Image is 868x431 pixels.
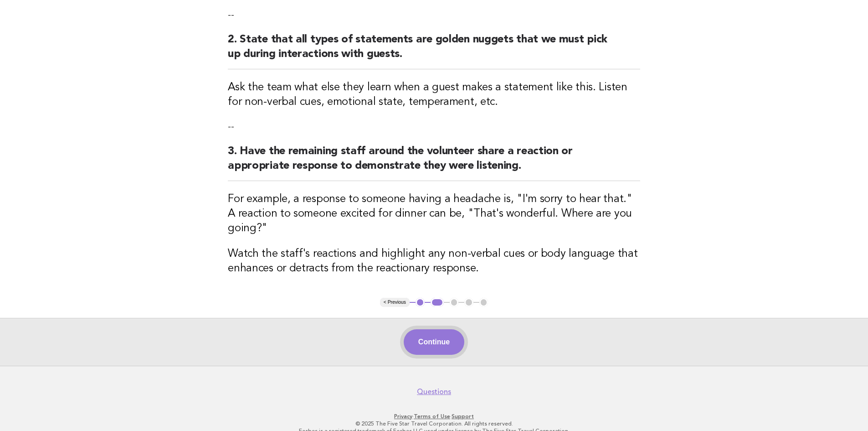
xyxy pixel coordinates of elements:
[228,192,640,236] h3: For example, a response to someone having a headache is, "I'm sorry to hear that." A reaction to ...
[228,9,640,21] p: --
[414,413,450,420] a: Terms of Use
[155,413,713,420] p: · ·
[394,413,412,420] a: Privacy
[416,298,425,307] button: 1
[228,247,640,276] h3: Watch the staff's reactions and highlight any non-verbal cues or body language that enhances or d...
[228,144,640,181] h2: 3. Have the remaining staff around the volunteer share a reaction or appropriate response to demo...
[380,298,410,307] button: < Previous
[452,413,474,420] a: Support
[228,120,640,133] p: --
[417,387,451,396] a: Questions
[228,32,640,69] h2: 2. State that all types of statements are golden nuggets that we must pick up during interactions...
[155,420,713,427] p: © 2025 The Five Star Travel Corporation. All rights reserved.
[431,298,444,307] button: 2
[228,80,640,109] h3: Ask the team what else they learn when a guest makes a statement like this. Listen for non-verbal...
[404,329,464,355] button: Continue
